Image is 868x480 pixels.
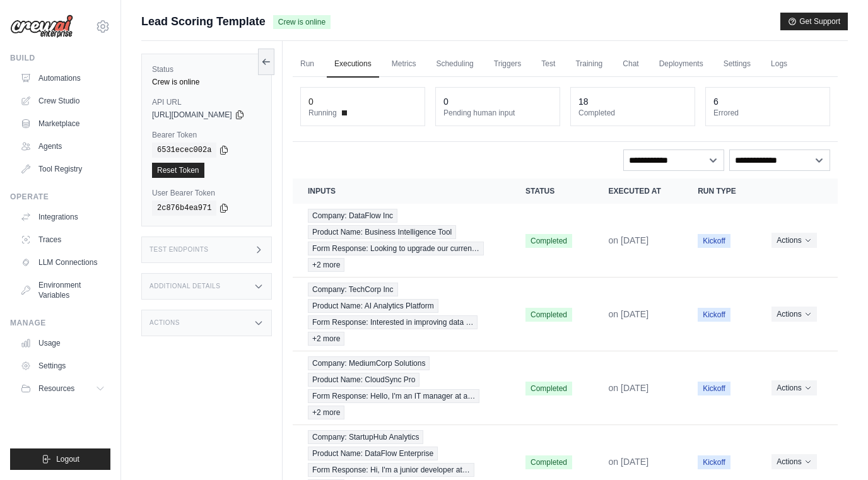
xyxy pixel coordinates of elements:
[609,383,649,393] time: September 7, 2025 at 17:59 CEST
[38,383,74,394] span: Resources
[15,136,110,156] a: Agents
[308,283,398,296] span: Company: TechCorp Inc
[150,246,209,254] h3: Test Endpoints
[15,114,110,134] a: Marketplace
[308,389,479,403] span: Form Response: Hello, I'm an IT manager at a…
[56,454,79,464] span: Logout
[15,159,110,179] a: Tool Registry
[15,230,110,250] a: Traces
[578,108,687,118] dt: Completed
[308,430,423,444] span: Company: StartupHub Analytics
[15,333,110,353] a: Usage
[15,68,110,88] a: Automations
[771,454,816,469] button: Actions for execution
[10,448,110,470] button: Logout
[308,283,495,346] a: View execution details for Company
[698,382,730,395] span: Kickoff
[525,234,572,248] span: Completed
[308,463,474,477] span: Form Response: Hi, I'm a junior developer at…
[615,51,646,78] a: Chat
[293,51,322,78] a: Run
[308,356,430,370] span: Company: MediumCorp Solutions
[10,318,110,328] div: Manage
[780,13,848,30] button: Get Support
[384,51,424,78] a: Metrics
[308,209,495,272] a: View execution details for Company
[698,308,730,322] span: Kickoff
[152,64,261,74] label: Status
[698,455,730,469] span: Kickoff
[15,378,110,399] button: Resources
[771,380,816,395] button: Actions for execution
[308,209,397,223] span: Company: DataFlow Inc
[525,382,572,395] span: Completed
[308,406,344,419] span: +2 more
[510,179,594,204] th: Status
[152,77,261,87] div: Crew is online
[771,233,816,248] button: Actions for execution
[150,283,220,290] h3: Additional Details
[15,91,110,111] a: Crew Studio
[10,53,110,63] div: Build
[308,95,314,108] div: 0
[609,235,649,245] time: September 9, 2025 at 10:36 CEST
[443,108,552,118] dt: Pending human input
[308,332,344,346] span: +2 more
[308,225,456,239] span: Product Name: Business Intelligence Tool
[713,108,822,118] dt: Errored
[652,51,711,78] a: Deployments
[609,309,649,319] time: September 8, 2025 at 18:40 CEST
[152,143,216,158] code: 6531ecec002a
[568,51,610,78] a: Training
[141,13,266,30] span: Lead Scoring Template
[594,179,683,204] th: Executed at
[152,201,216,216] code: 2c876b4ea971
[525,455,572,469] span: Completed
[15,275,110,305] a: Environment Variables
[273,15,331,29] span: Crew is online
[578,95,589,108] div: 18
[308,373,419,387] span: Product Name: CloudSync Pro
[683,179,756,204] th: Run Type
[771,307,816,322] button: Actions for execution
[308,299,438,313] span: Product Name: AI Analytics Platform
[10,192,110,202] div: Operate
[534,51,563,78] a: Test
[293,179,510,204] th: Inputs
[15,252,110,272] a: LLM Connections
[150,319,180,327] h3: Actions
[609,457,649,467] time: September 7, 2025 at 17:57 CEST
[152,110,232,120] span: [URL][DOMAIN_NAME]
[698,234,730,248] span: Kickoff
[152,188,261,198] label: User Bearer Token
[308,447,438,460] span: Product Name: DataFlow Enterprise
[486,51,529,78] a: Triggers
[327,51,379,78] a: Executions
[308,242,484,255] span: Form Response: Looking to upgrade our curren…
[716,51,758,78] a: Settings
[152,163,204,178] a: Reset Token
[152,97,261,107] label: API URL
[525,308,572,322] span: Completed
[308,315,478,329] span: Form Response: Interested in improving data …
[10,15,73,38] img: Logo
[15,356,110,376] a: Settings
[763,51,795,78] a: Logs
[713,95,718,108] div: 6
[15,207,110,227] a: Integrations
[308,356,495,419] a: View execution details for Company
[308,258,344,272] span: +2 more
[308,108,337,118] span: Running
[428,51,481,78] a: Scheduling
[152,130,261,140] label: Bearer Token
[443,95,449,108] div: 0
